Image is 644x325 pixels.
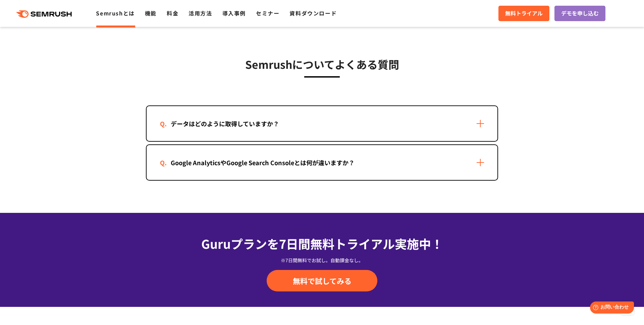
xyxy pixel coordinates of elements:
[554,6,605,21] a: デモを申し込む
[561,9,599,18] span: デモを申し込む
[167,9,178,17] a: 料金
[267,270,377,291] a: 無料で試してみる
[293,276,352,286] span: 無料で試してみる
[146,257,498,264] div: ※7日間無料でお試し。自動課金なし。
[505,9,543,18] span: 無料トライアル
[96,9,135,17] a: Semrushとは
[310,235,443,252] span: 無料トライアル実施中！
[145,9,157,17] a: 機能
[584,299,637,318] iframe: Help widget launcher
[160,119,290,129] div: データはどのように取得していますか？
[256,9,279,17] a: セミナー
[189,9,212,17] a: 活用方法
[146,234,498,252] div: Guruプランを7日間
[160,158,365,168] div: Google AnalyticsやGoogle Search Consoleとは何が違いますか？
[222,9,246,17] a: 導入事例
[146,56,498,73] h3: Semrushについてよくある質問
[498,6,549,21] a: 無料トライアル
[289,9,337,17] a: 資料ダウンロード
